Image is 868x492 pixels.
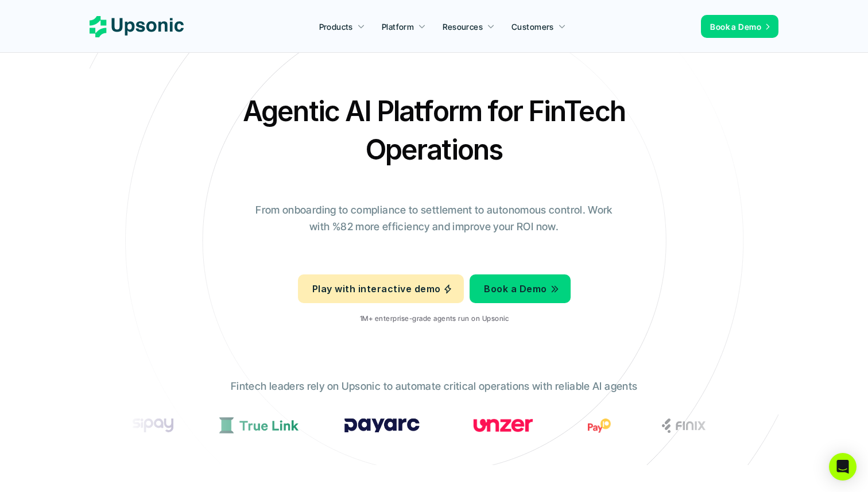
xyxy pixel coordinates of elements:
p: 1M+ enterprise-grade agents run on Upsonic [359,315,508,323]
p: Resources [443,21,483,33]
a: Play with interactive demo [298,274,464,303]
p: From onboarding to compliance to settlement to autonomous control. Work with %82 more efficiency ... [247,202,621,235]
p: Platform [382,21,414,33]
div: Open Intercom Messenger [829,453,857,481]
a: Book a Demo [701,15,778,38]
p: Book a Demo [484,281,547,297]
p: Play with interactive demo [312,281,440,297]
a: Book a Demo [470,274,570,303]
p: Fintech leaders rely on Upsonic to automate critical operations with reliable AI agents [231,378,637,395]
p: Customers [511,21,554,33]
p: Products [319,21,353,33]
a: Products [312,16,372,37]
h2: Agentic AI Platform for FinTech Operations [233,92,635,169]
p: Book a Demo [710,21,761,33]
